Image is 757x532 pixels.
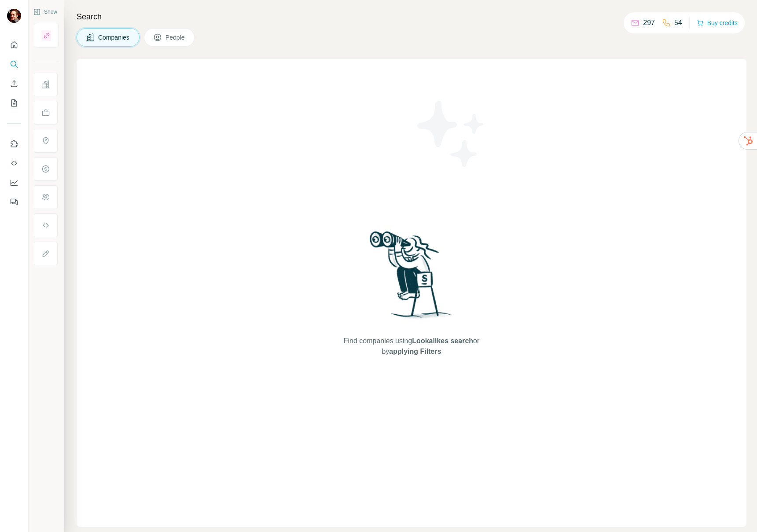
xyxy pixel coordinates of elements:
button: My lists [7,95,21,111]
button: Use Surfe API [7,155,21,171]
span: Find companies using or by [341,336,482,357]
button: Search [7,56,21,72]
img: Surfe Illustration - Woman searching with binoculars [366,229,457,327]
p: 54 [674,18,682,28]
span: Lookalikes search [412,337,473,345]
span: People [165,33,186,42]
p: 297 [643,18,655,28]
h4: Search [77,11,746,23]
button: Show [27,5,63,18]
button: Buy credits [697,17,738,29]
img: Avatar [7,9,21,23]
img: Surfe Illustration - Stars [412,94,491,173]
button: Dashboard [7,175,21,191]
button: Feedback [7,194,21,210]
button: Quick start [7,37,21,53]
span: applying Filters [389,348,441,355]
span: Companies [98,33,130,42]
button: Enrich CSV [7,76,21,92]
button: Use Surfe on LinkedIn [7,136,21,152]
